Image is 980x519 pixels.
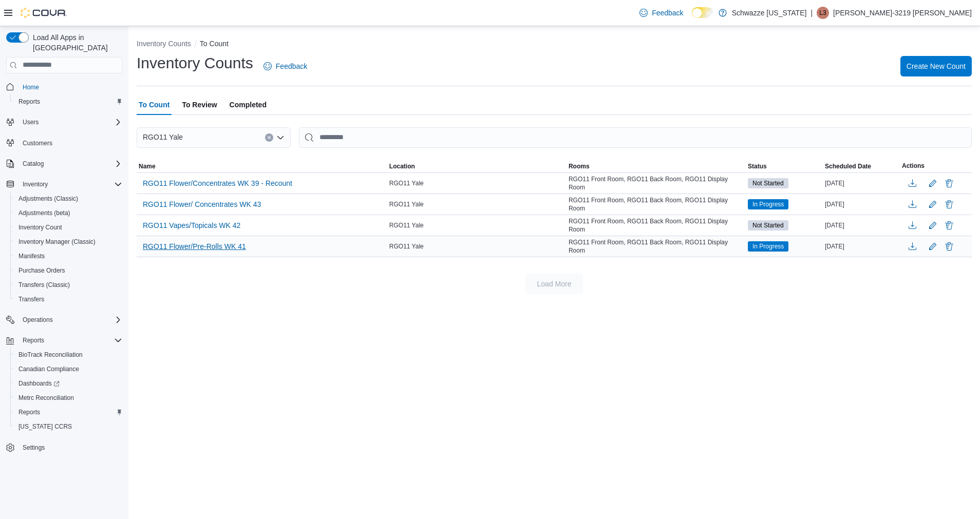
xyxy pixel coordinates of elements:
[927,239,939,254] button: Edit count details
[10,376,126,391] a: Dashboards
[927,218,939,233] button: Edit count details
[652,8,683,18] span: Feedback
[567,194,746,215] div: RGO11 Front Room, RGO11 Back Room, RGO11 Display Room
[567,215,746,236] div: RGO11 Front Room, RGO11 Back Room, RGO11 Display Room
[823,198,900,210] div: [DATE]
[387,160,567,172] button: Location
[18,158,48,170] button: Catalog
[943,177,955,189] button: Delete
[817,7,829,19] div: Logan-3219 Rossell
[139,239,250,254] button: RGO11 Flower/Pre-Rolls WK 41
[18,281,70,289] span: Transfers (Classic)
[943,198,955,210] button: Delete
[10,94,126,109] button: Reports
[18,441,49,454] a: Settings
[525,274,583,294] button: Load More
[143,220,240,230] span: RGO11 Vapes/Topicals WK 42
[18,408,40,416] span: Reports
[139,218,244,233] button: RGO11 Vapes/Topicals WK 42
[900,56,972,76] button: Create New Count
[14,349,122,361] span: BioTrack Reconciliation
[14,250,122,262] span: Manifests
[907,61,966,71] span: Create New Count
[823,177,900,189] div: [DATE]
[18,334,122,347] span: Reports
[139,176,296,191] button: RGO11 Flower/Concentrates WK 39 - Recount
[137,39,972,51] nav: An example of EuiBreadcrumbs
[748,199,788,209] span: In Progress
[23,139,52,147] span: Customers
[143,241,246,252] span: RGO11 Flower/Pre-Rolls WK 41
[567,236,746,257] div: RGO11 Front Room, RGO11 Back Room, RGO11 Display Room
[14,363,122,375] span: Canadian Compliance
[2,333,126,348] button: Reports
[752,242,784,251] span: In Progress
[14,349,87,361] a: BioTrack Reconciliation
[389,200,424,208] span: RGO11 Yale
[18,314,122,326] span: Operations
[18,266,65,275] span: Purchase Orders
[752,221,784,230] span: Not Started
[200,40,229,48] button: To Count
[18,422,72,431] span: [US_STATE] CCRS
[14,420,76,433] a: [US_STATE] CCRS
[143,178,292,188] span: RGO11 Flower/Concentrates WK 39 - Recount
[14,392,78,404] a: Metrc Reconciliation
[14,95,122,108] span: Reports
[748,162,767,170] span: Status
[14,392,122,404] span: Metrc Reconciliation
[14,279,122,291] span: Transfers (Classic)
[14,193,122,205] span: Adjustments (Classic)
[748,241,788,252] span: In Progress
[943,219,955,232] button: Delete
[732,7,807,19] p: Schwazze [US_STATE]
[748,220,788,230] span: Not Started
[14,377,64,390] a: Dashboards
[299,127,972,148] input: This is a search bar. After typing your query, hit enter to filter the results lower in the page.
[927,176,939,191] button: Edit count details
[18,178,52,190] button: Inventory
[137,40,191,48] button: Inventory Counts
[18,209,70,217] span: Adjustments (beta)
[10,206,126,220] button: Adjustments (beta)
[927,197,939,212] button: Edit count details
[6,75,122,482] nav: Complex example
[14,420,122,433] span: Washington CCRS
[537,279,572,289] span: Load More
[265,133,273,142] button: Clear input
[143,131,183,143] span: RGO11 Yale
[21,8,67,18] img: Cova
[10,220,126,235] button: Inventory Count
[10,391,126,405] button: Metrc Reconciliation
[2,177,126,191] button: Inventory
[230,94,267,115] span: Completed
[14,264,69,277] a: Purchase Orders
[943,240,955,253] button: Delete
[18,137,122,149] span: Customers
[692,7,713,18] input: Dark Mode
[18,81,122,93] span: Home
[10,278,126,292] button: Transfers (Classic)
[18,365,79,373] span: Canadian Compliance
[819,7,826,19] span: L3
[14,236,122,248] span: Inventory Manager (Classic)
[823,240,900,253] div: [DATE]
[18,116,122,128] span: Users
[10,419,126,434] button: [US_STATE] CCRS
[18,178,122,190] span: Inventory
[14,264,122,277] span: Purchase Orders
[10,235,126,249] button: Inventory Manager (Classic)
[23,83,39,91] span: Home
[259,56,311,76] a: Feedback
[14,95,44,108] a: Reports
[14,406,122,418] span: Reports
[567,173,746,194] div: RGO11 Front Room, RGO11 Back Room, RGO11 Display Room
[10,362,126,376] button: Canadian Compliance
[29,32,122,53] span: Load All Apps in [GEOGRAPHIC_DATA]
[811,7,813,19] p: |
[18,238,96,246] span: Inventory Manager (Classic)
[389,179,424,187] span: RGO11 Yale
[10,249,126,263] button: Manifests
[18,98,40,106] span: Reports
[902,162,925,170] span: Actions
